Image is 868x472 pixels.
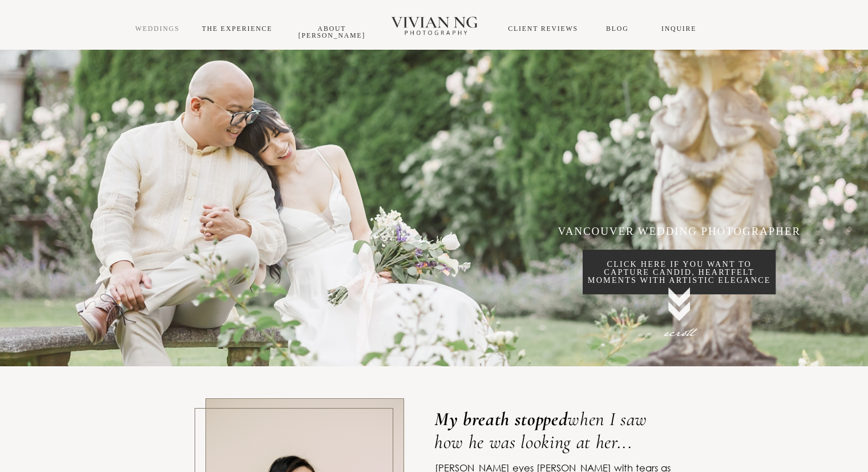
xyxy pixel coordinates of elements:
[661,25,696,33] a: INQUIRE
[135,25,180,33] a: WEDDINGS
[508,25,578,33] a: CLIENT REVIEWS
[434,407,647,454] em: when I saw how he was looking at her...
[583,260,776,285] p: click here if you want to capture candid, heartfelt moments with artistic elegance
[558,225,800,237] span: VANCOUVER WEDDING PHOTOGRAPHER
[434,407,567,431] strong: My breath stopped
[202,25,273,33] a: THE EXPERIENCE
[664,322,695,345] span: scroll
[583,250,776,295] a: click here if you want to capture candid, heartfelt moments with artistic elegance
[606,25,628,33] a: Blog
[298,25,366,39] a: About [PERSON_NAME]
